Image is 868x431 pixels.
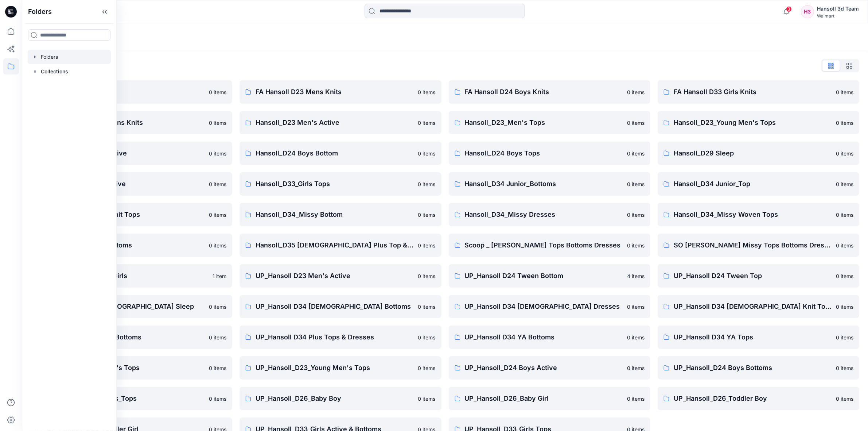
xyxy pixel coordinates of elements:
[449,142,650,165] a: Hansoll_D24 Boys Tops0 items
[627,364,645,372] p: 0 items
[786,6,792,12] span: 3
[674,271,832,281] p: UP_Hansoll D24 Tween Top
[240,111,441,134] a: Hansoll_D23 Men's Active0 items
[47,301,205,312] p: UP_Hansoll D29 [DEMOGRAPHIC_DATA] Sleep
[627,272,645,280] p: 4 items
[836,242,853,249] p: 0 items
[240,203,441,226] a: Hansoll_D34_Missy Bottom0 items
[627,242,645,249] p: 0 items
[658,234,859,257] a: SO [PERSON_NAME] Missy Tops Bottoms Dresses0 items
[209,242,226,249] p: 0 items
[449,111,650,134] a: Hansoll_D23_Men's Tops0 items
[209,364,226,372] p: 0 items
[449,356,650,380] a: UP_Hansoll_D24 Boys Active0 items
[31,264,232,288] a: TWEEN Hansoll D33 Girls1 item
[658,326,859,349] a: UP_Hansoll D34 YA Tops0 items
[47,179,205,189] p: Hansoll_D33_Girls Active
[674,209,832,220] p: Hansoll_D34_Missy Woven Tops
[836,119,853,127] p: 0 items
[449,295,650,318] a: UP_Hansoll D34 [DEMOGRAPHIC_DATA] Dresses0 items
[465,363,623,373] p: UP_Hansoll_D24 Boys Active
[256,332,413,342] p: UP_Hansoll D34 Plus Tops & Dresses
[418,334,436,341] p: 0 items
[627,303,645,311] p: 0 items
[31,295,232,318] a: UP_Hansoll D29 [DEMOGRAPHIC_DATA] Sleep0 items
[240,295,441,318] a: UP_Hansoll D34 [DEMOGRAPHIC_DATA] Bottoms0 items
[256,179,413,189] p: Hansoll_D33_Girls Tops
[47,87,205,97] p: EcoShot Hansoll
[465,179,623,189] p: Hansoll_D34 Junior_Bottoms
[465,240,623,250] p: Scoop _ [PERSON_NAME] Tops Bottoms Dresses
[256,87,413,97] p: FA Hansoll D23 Mens Knits
[465,87,623,97] p: FA Hansoll D24 Boys Knits
[418,88,436,96] p: 0 items
[47,148,205,158] p: Hansoll_D24 Boys Active
[418,150,436,157] p: 0 items
[801,5,814,18] div: H3
[256,240,413,250] p: Hansoll_D35 [DEMOGRAPHIC_DATA] Plus Top & Dresses
[658,80,859,104] a: FA Hansoll D33 Girls Knits0 items
[674,240,832,250] p: SO [PERSON_NAME] Missy Tops Bottoms Dresses
[240,234,441,257] a: Hansoll_D35 [DEMOGRAPHIC_DATA] Plus Top & Dresses0 items
[449,172,650,196] a: Hansoll_D34 Junior_Bottoms0 items
[47,271,208,281] p: TWEEN Hansoll D33 Girls
[209,303,226,311] p: 0 items
[627,150,645,157] p: 0 items
[674,148,832,158] p: Hansoll_D29 Sleep
[674,363,832,373] p: UP_Hansoll_D24 Boys Bottoms
[47,332,205,342] p: UP_Hansoll D34 Plus Bottoms
[627,88,645,96] p: 0 items
[836,395,853,403] p: 0 items
[627,180,645,188] p: 0 items
[449,264,650,288] a: UP_Hansoll D24 Tween Bottom4 items
[209,88,226,96] p: 0 items
[31,326,232,349] a: UP_Hansoll D34 Plus Bottoms0 items
[465,271,623,281] p: UP_Hansoll D24 Tween Bottom
[449,80,650,104] a: FA Hansoll D24 Boys Knits0 items
[449,203,650,226] a: Hansoll_D34_Missy Dresses0 items
[674,301,832,312] p: UP_Hansoll D34 [DEMOGRAPHIC_DATA] Knit Tops
[418,211,436,219] p: 0 items
[418,364,436,372] p: 0 items
[449,387,650,410] a: UP_Hansoll_D26_Baby Girl0 items
[658,203,859,226] a: Hansoll_D34_Missy Woven Tops0 items
[627,395,645,403] p: 0 items
[256,118,413,128] p: Hansoll_D23 Men's Active
[674,179,832,189] p: Hansoll_D34 Junior_Top
[31,356,232,380] a: UP_Hansoll_D23_Men's Tops0 items
[240,142,441,165] a: Hansoll_D24 Boys Bottom0 items
[47,209,205,220] p: Hansoll_D34 Missy Knit Tops
[47,118,205,128] p: FA Hansoll D34 Womens Knits
[418,180,436,188] p: 0 items
[836,334,853,341] p: 0 items
[47,363,205,373] p: UP_Hansoll_D23_Men's Tops
[658,111,859,134] a: Hansoll_D23_Young Men's Tops0 items
[209,150,226,157] p: 0 items
[240,356,441,380] a: UP_Hansoll_D23_Young Men's Tops0 items
[209,395,226,403] p: 0 items
[465,118,623,128] p: Hansoll_D23_Men's Tops
[658,142,859,165] a: Hansoll_D29 Sleep0 items
[47,240,205,250] p: Hansoll_D34_Plus Bottoms
[209,211,226,219] p: 0 items
[674,332,832,342] p: UP_Hansoll D34 YA Tops
[627,119,645,127] p: 0 items
[47,393,205,404] p: UP_Hansoll_D24_Boys_Tops
[674,393,832,404] p: UP_Hansoll_D26_Toddler Boy
[31,80,232,104] a: EcoShot Hansoll0 items
[836,364,853,372] p: 0 items
[674,87,832,97] p: FA Hansoll D33 Girls Knits
[658,264,859,288] a: UP_Hansoll D24 Tween Top0 items
[674,118,832,128] p: Hansoll_D23_Young Men's Tops
[209,334,226,341] p: 0 items
[817,4,859,13] div: Hansoll 3d Team
[256,363,413,373] p: UP_Hansoll_D23_Young Men's Tops
[31,203,232,226] a: Hansoll_D34 Missy Knit Tops0 items
[31,234,232,257] a: Hansoll_D34_Plus Bottoms0 items
[256,301,413,312] p: UP_Hansoll D34 [DEMOGRAPHIC_DATA] Bottoms
[418,242,436,249] p: 0 items
[836,150,853,157] p: 0 items
[418,119,436,127] p: 0 items
[418,272,436,280] p: 0 items
[836,303,853,311] p: 0 items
